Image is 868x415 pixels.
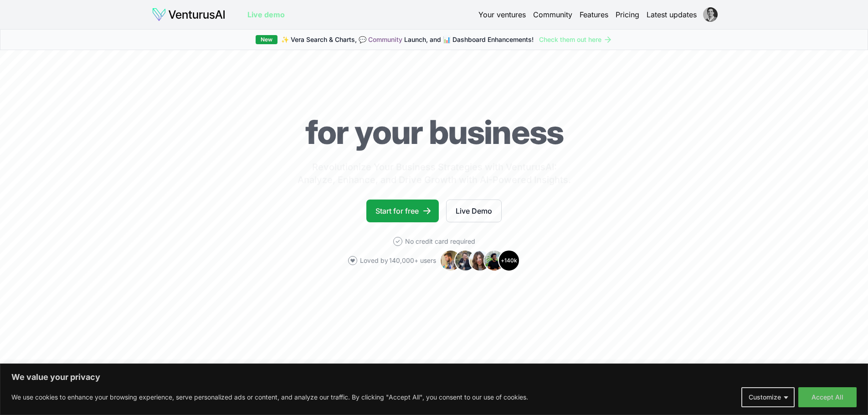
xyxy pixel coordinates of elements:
[616,9,639,20] a: Pricing
[741,387,795,407] button: Customize
[247,9,285,20] a: Live demo
[281,35,534,44] span: ✨ Vera Search & Charts, 💬 Launch, and 📊 Dashboard Enhancements!
[478,9,526,20] a: Your ventures
[798,387,857,407] button: Accept All
[539,35,612,44] a: Check them out here
[647,9,697,20] a: Latest updates
[446,200,502,222] a: Live Demo
[469,250,491,272] img: Avatar 3
[11,372,857,383] p: We value your privacy
[11,392,528,403] p: We use cookies to enhance your browsing experience, serve personalized ads or content, and analyz...
[454,250,476,272] img: Avatar 2
[533,9,572,20] a: Community
[580,9,608,20] a: Features
[366,200,439,222] a: Start for free
[440,250,462,272] img: Avatar 1
[483,250,505,272] img: Avatar 4
[368,36,402,43] a: Community
[256,35,277,44] div: New
[152,7,226,22] img: logo
[703,7,718,22] img: ACg8ocI0ERytS-F8iyOj-d2LSMFP-JyUl2N0f6XXZ-Uohqgtn7vA32K1=s96-c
